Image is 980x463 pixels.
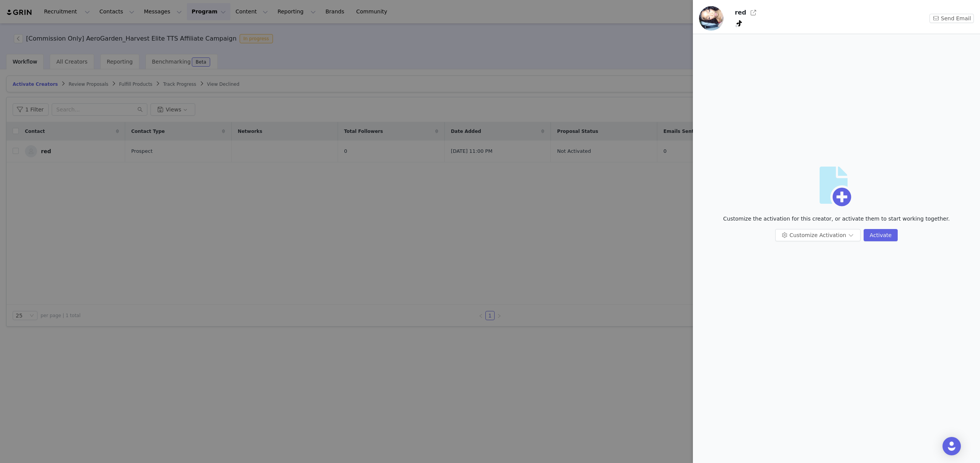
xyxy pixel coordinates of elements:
button: Send Email [929,14,974,23]
div: Open Intercom Messenger [942,437,961,455]
button: Customize Activation [775,229,861,241]
button: Activate [864,229,898,241]
h3: red [735,8,746,17]
img: cab34594-dfad-4696-affe-efc80db92f7a.jpg [699,6,724,31]
p: Customize the activation for this creator, or activate them to start working together. [723,215,950,223]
